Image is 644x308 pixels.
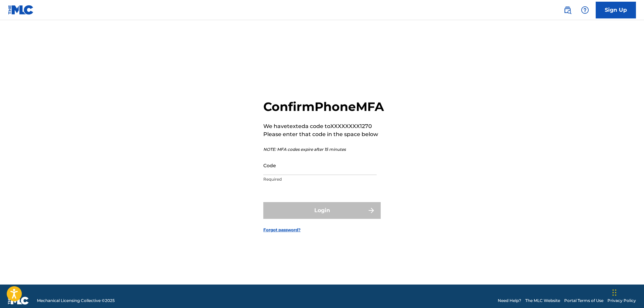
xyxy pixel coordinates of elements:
[263,176,377,182] p: Required
[263,227,301,233] a: Forgot password?
[263,146,384,152] p: NOTE: MFA codes expire after 15 minutes
[525,298,560,304] a: The MLC Website
[596,2,636,18] a: Sign Up
[607,298,636,304] a: Privacy Policy
[263,99,384,114] h2: Confirm Phone MFA
[8,297,29,305] img: logo
[263,122,384,130] p: We have texted a code to XXXXXXXX1270
[563,6,572,14] img: search
[578,3,592,17] div: Help
[263,130,384,138] p: Please enter that code in the space below
[564,298,603,304] a: Portal Terms of Use
[8,5,34,15] img: MLC Logo
[498,298,521,304] a: Need Help?
[610,276,644,308] iframe: Chat Widget
[612,283,616,303] div: Drag
[581,6,589,14] img: help
[561,3,574,17] a: Public Search
[37,298,115,304] span: Mechanical Licensing Collective © 2025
